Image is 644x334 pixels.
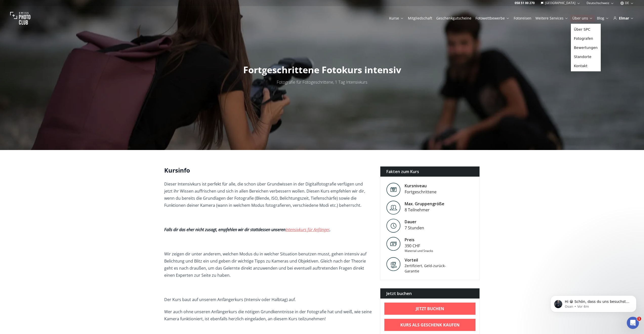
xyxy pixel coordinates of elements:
[285,227,329,232] a: Intensivkurs für Anfänger
[386,237,401,251] img: Preis
[416,306,444,312] b: Jetzt buchen
[570,15,595,22] button: Über uns
[164,166,372,174] h2: Kursinfo
[384,319,476,331] a: Kurs als Geschenk kaufen
[164,227,330,232] em: Falls dir das eher nicht zusagt, empfehlen wir dir stattdessen unseren .
[164,250,372,279] p: Wir zeigen dir unter anderem, welchen Modus du in welcher Situation benutzen musst, gehen intensi...
[613,16,634,21] div: Elmar
[405,243,433,249] div: 390 CHF
[637,317,641,321] span: 1
[572,34,600,43] a: Fotografen
[405,207,444,213] div: 8 Teilnehmer
[389,16,404,21] a: Kurse
[535,16,568,21] a: Weitere Services
[597,16,609,21] a: Blog
[434,15,473,22] button: Geschenkgutscheine
[387,15,406,22] button: Kurse
[386,257,401,271] img: Vorteil
[512,15,533,22] button: Fotoreisen
[386,201,401,215] img: Level
[595,15,611,22] button: Blog
[406,15,434,22] button: Mitgliedschaft
[408,16,432,21] a: Mitgliedschaft
[572,52,600,61] a: Standorte
[380,288,480,299] div: Jetzt buchen
[572,16,593,21] a: Über uns
[436,16,471,21] a: Geschenkgutscheine
[164,308,372,322] p: Wer auch ohne unseren Anfängerkurs die nötigen Grundkenntnisse in der Fotografie hat und weiß, wi...
[405,257,448,263] div: Vorteil
[405,263,448,274] div: Zertifiziert, Geld-zurück-Garantie
[475,16,510,21] a: Fotowettbewerbe
[164,296,372,303] p: Der Kurs baut auf unserem Anfängerkurs (Intensiv oder Halbtag) auf.
[10,8,30,28] img: Swiss photo club
[400,322,460,328] b: Kurs als Geschenk kaufen
[515,1,535,5] a: 058 51 00 270
[572,43,600,52] a: Bewertungen
[405,225,424,231] div: 7 Stunden
[405,237,433,243] div: Preis
[405,189,437,195] div: Fortgeschrittene
[533,15,570,22] button: Weitere Services
[473,15,512,22] button: Fotowettbewerbe
[627,317,639,329] iframe: Intercom live chat
[405,219,424,225] div: Dauer
[243,64,401,76] span: Fortgeschrittene Fotokurs intensiv
[405,201,444,207] div: Max. Gruppengröße
[277,79,367,85] span: Fotografie für Fotogeschrittene, 1 Tag Intensivkurs
[386,183,401,197] img: Level
[164,180,372,209] p: Dieser Intensivkurs ist perfekt für alle, die schon über Grundwissen in der Digitalfotografie ver...
[384,303,476,315] a: Jetzt buchen
[405,249,433,253] div: Material und Snacks
[380,166,480,177] div: Fakten zum Kurs
[386,219,401,233] img: Level
[405,183,437,189] div: Kursniveau
[572,25,600,34] a: Über SPC
[572,61,600,70] a: Kontakt
[514,16,531,21] a: Fotoreisen
[543,285,644,320] iframe: Intercom notifications Nachricht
